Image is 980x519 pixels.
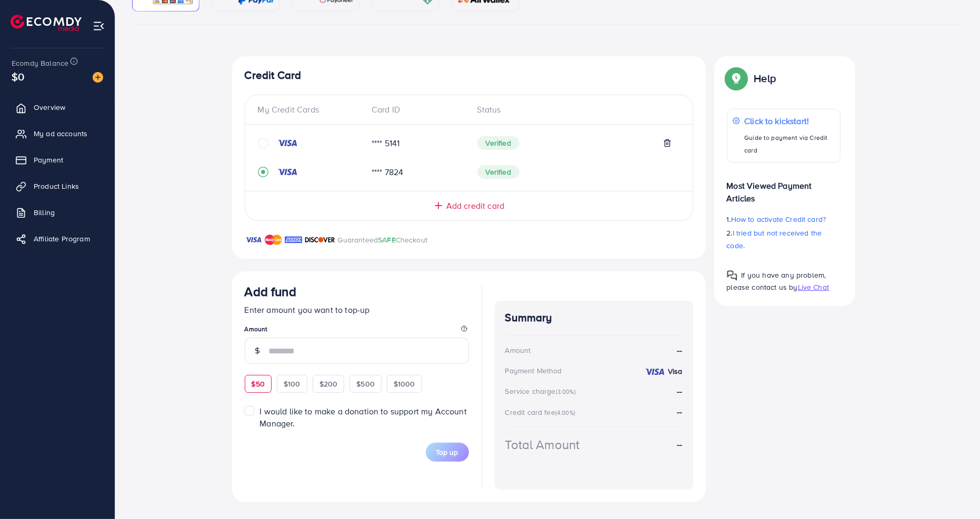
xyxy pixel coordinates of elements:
span: Product Links [34,181,79,191]
span: Affiliate Program [34,233,90,244]
div: Amount [505,345,531,355]
span: Overview [34,102,65,113]
span: How to activate Credit card? [731,214,826,225]
small: (4.00%) [555,409,575,417]
div: Payment Method [505,365,562,376]
div: Status [469,104,680,116]
span: Top up [436,447,458,457]
span: $100 [284,379,301,389]
span: I tried but not received the code. [727,228,822,251]
div: Credit card fee [505,407,579,418]
strong: Visa [668,366,683,376]
div: Card ID [363,104,469,116]
a: Billing [8,202,107,223]
p: Most Viewed Payment Articles [727,171,841,205]
p: Help [754,72,776,85]
a: Product Links [8,176,107,197]
span: $50 [252,379,265,389]
p: Click to kickstart! [744,115,834,127]
h4: Summary [505,311,683,324]
iframe: Chat [935,472,972,511]
img: brand [265,233,282,246]
img: brand [305,233,335,246]
strong: -- [677,439,682,451]
legend: Amount [245,324,469,338]
small: (3.00%) [556,388,576,396]
img: Popup guide [727,270,737,281]
a: Payment [8,149,107,170]
span: Live Chat [798,282,829,292]
strong: -- [677,344,682,357]
span: Add credit card [446,200,504,212]
span: Verified [477,165,519,179]
p: 1. [727,213,841,226]
a: My ad accounts [8,123,107,144]
img: credit [277,139,298,147]
img: credit [277,168,298,176]
span: $1000 [394,379,415,389]
button: Top up [426,443,469,462]
img: Popup guide [727,69,746,88]
strong: -- [677,385,682,397]
span: My ad accounts [34,128,87,139]
img: brand [245,233,262,246]
span: I would like to make a donation to support my Account Manager. [259,405,466,429]
a: Overview [8,97,107,118]
span: Ecomdy Balance [12,58,68,68]
p: 2. [727,227,841,252]
svg: record circle [258,167,268,177]
img: menu [93,20,105,32]
h4: Credit Card [245,69,693,82]
div: Service charge [505,386,579,396]
img: image [93,72,103,83]
a: Affiliate Program [8,228,107,249]
svg: circle [258,138,268,148]
span: Verified [477,136,519,150]
h3: Add fund [245,284,296,299]
strong: -- [677,406,682,418]
img: brand [285,233,302,246]
span: SAFE [378,235,396,245]
div: My Credit Cards [258,104,364,116]
span: $200 [319,379,338,389]
span: Payment [34,155,63,165]
span: If you have any problem, please contact us by [727,270,826,292]
span: $0 [12,69,24,84]
img: logo [11,15,82,31]
img: credit [644,368,665,376]
p: Guaranteed Checkout [338,233,428,246]
p: Guide to payment via Credit card [744,131,834,157]
span: Billing [34,207,55,218]
p: Enter amount you want to top-up [245,303,469,316]
span: $500 [356,379,375,389]
div: Total Amount [505,435,580,454]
